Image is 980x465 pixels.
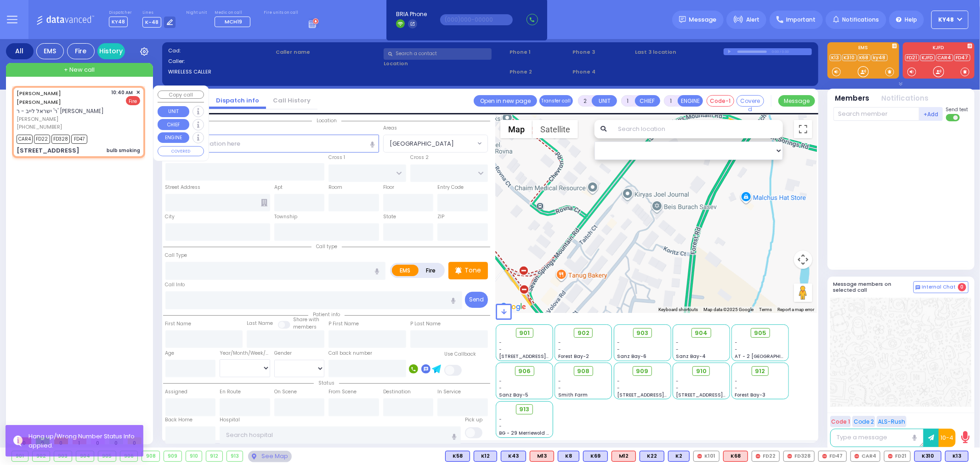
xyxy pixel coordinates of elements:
span: 910 [696,367,707,376]
span: Notifications [842,16,879,24]
img: message.svg [679,16,686,23]
div: ALS [530,451,554,462]
label: Back Home [165,416,193,424]
label: Caller: [168,57,273,65]
a: [PERSON_NAME] [PERSON_NAME] [17,90,61,106]
label: Pick up [465,416,482,424]
label: EMS [392,265,419,276]
label: Last Name [247,320,273,327]
span: Internal Chat [922,284,956,290]
a: K310 [842,54,857,61]
span: 901 [519,329,530,338]
span: [STREET_ADDRESS][PERSON_NAME] [676,391,763,398]
div: Year/Month/Week/Day [220,350,270,357]
div: K68 [723,451,748,462]
input: Search member [833,107,919,121]
button: Code 2 [852,416,875,427]
button: CHIEF [158,119,189,130]
div: K69 [583,451,608,462]
a: KJFD [920,54,935,61]
span: - [617,378,620,385]
label: KJFD [903,45,974,52]
span: K-48 [142,17,161,28]
span: - [617,385,620,391]
label: Dispatcher [109,10,132,16]
div: ALS [612,451,636,462]
label: Caller name [276,48,380,56]
img: red-radio-icon.svg [787,454,792,459]
span: Send text [946,106,969,113]
img: red-radio-icon.svg [697,454,702,459]
div: Fire [67,43,95,59]
span: Call type [312,243,342,250]
div: EMS [36,43,64,59]
label: Street Address [165,184,201,191]
input: Search location here [165,135,379,152]
div: FD21 [884,451,911,462]
div: BLS [558,451,579,462]
div: 908 [142,451,159,461]
label: Gender [274,350,292,357]
a: Call History [266,96,317,105]
img: red-radio-icon.svg [822,454,827,459]
label: Cross 1 [329,154,345,161]
div: K43 [501,451,526,462]
label: Cross 2 [410,154,429,161]
a: K68 [858,54,871,61]
span: - [676,346,679,353]
a: ky48 [872,54,888,61]
span: + New call [64,65,95,74]
span: - [735,385,738,391]
span: - [676,378,679,385]
label: P Last Name [410,320,441,328]
label: Medic on call [215,10,253,16]
button: Copy call [158,91,204,99]
span: 905 [754,329,766,338]
div: BLS [583,451,608,462]
button: Notifications [882,93,929,104]
button: UNIT [158,106,189,117]
span: - [499,385,502,391]
label: Room [329,184,342,191]
span: [PHONE_NUMBER] [17,123,62,130]
span: Important [786,16,816,24]
label: Night unit [186,10,207,16]
span: 912 [755,367,765,376]
label: Entry Code [437,184,464,191]
div: BLS [640,451,664,462]
span: 904 [695,329,708,338]
div: M12 [612,451,636,462]
div: See map [248,451,291,462]
span: Phone 2 [510,68,569,76]
div: K8 [558,451,579,462]
input: (000)000-00000 [440,14,513,25]
span: [STREET_ADDRESS][PERSON_NAME] [499,353,586,360]
img: Google [498,301,528,313]
span: - [558,378,561,385]
span: FD328 [51,135,70,144]
span: - [499,339,502,346]
label: Use Callback [444,351,476,358]
span: [GEOGRAPHIC_DATA] [390,139,454,148]
div: BLS [445,451,470,462]
span: Message [689,15,717,24]
label: P First Name [329,320,359,328]
img: Logo [36,14,97,25]
label: From Scene [329,388,357,396]
div: FD47 [818,451,847,462]
div: K22 [640,451,664,462]
input: Search a contact [384,48,492,60]
label: In Service [437,388,461,396]
div: [STREET_ADDRESS] [17,146,79,155]
a: K13 [830,54,841,61]
span: Status [314,380,339,386]
span: - [499,346,502,353]
button: Message [778,95,815,107]
label: Floor [383,184,394,191]
label: Township [274,213,297,221]
label: Destination [383,388,411,396]
span: AT - 2 [GEOGRAPHIC_DATA] [735,353,803,360]
span: Other building occupants [261,199,267,206]
div: K101 [693,451,719,462]
label: State [383,213,396,221]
